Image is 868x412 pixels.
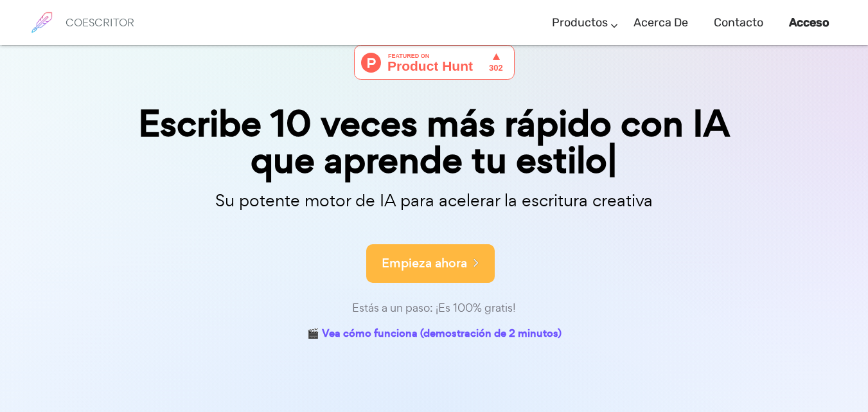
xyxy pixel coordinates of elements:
a: Acceso [789,4,829,42]
img: logotipo de la marca [26,6,58,39]
font: Productos [552,15,608,30]
a: 🎬 Vea cómo funciona (demostración de 2 minutos) [307,325,562,345]
img: Cowriter: Tu aliado de IA para acelerar la escritura creativa | Product Hunt [354,45,515,80]
font: Acerca de [633,15,688,30]
a: Contacto [714,4,763,42]
font: 🎬 Vea cómo funciona (demostración de 2 minutos) [307,326,562,341]
font: Su potente motor de IA para acelerar la escritura creativa [215,189,653,211]
font: Estás a un paso: ¡Es 100% gratis! [352,300,516,315]
a: Productos [552,4,608,42]
font: Escribe 10 veces más rápido con IA que aprende tu estilo [138,98,730,186]
font: Empieza ahora [382,255,467,272]
font: COESCRITOR [66,15,134,30]
a: Acerca de [633,4,688,42]
font: Contacto [714,15,763,30]
font: Acceso [789,15,829,30]
button: Empieza ahora [366,244,495,283]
